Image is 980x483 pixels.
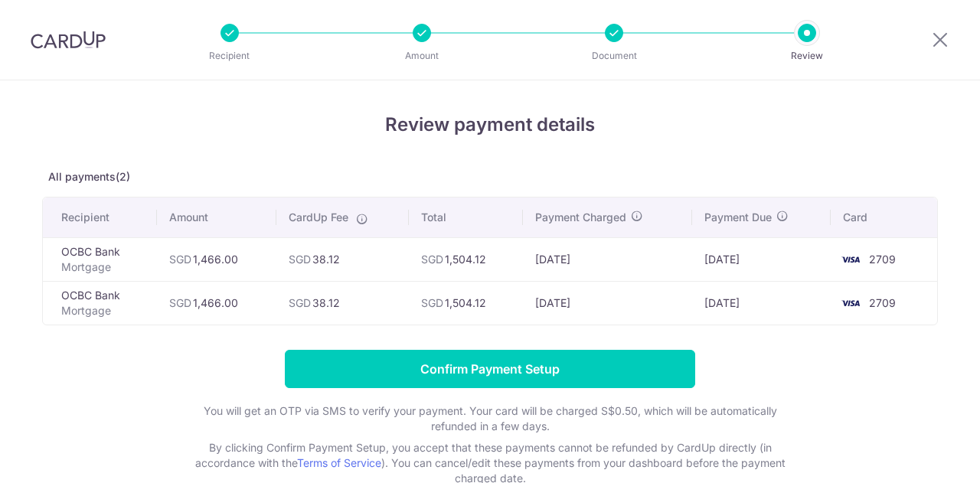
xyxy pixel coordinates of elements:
[557,48,671,64] p: Document
[535,210,626,225] span: Payment Charged
[285,350,695,388] input: Confirm Payment Setup
[704,210,772,225] span: Payment Due
[750,48,864,64] p: Review
[409,197,523,237] th: Total
[61,303,145,318] p: Mortgage
[276,237,409,281] td: 38.12
[43,237,157,281] td: OCBC Bank
[869,253,896,266] span: 2709
[523,237,692,281] td: [DATE]
[169,296,191,309] span: SGD
[169,253,191,266] span: SGD
[43,281,157,325] td: OCBC Bank
[297,456,381,469] a: Terms of Service
[61,259,145,275] p: Mortgage
[157,197,276,237] th: Amount
[289,253,311,266] span: SGD
[289,296,311,309] span: SGD
[42,169,938,184] p: All payments(2)
[692,281,831,325] td: [DATE]
[523,281,692,325] td: [DATE]
[157,281,276,325] td: 1,466.00
[42,111,938,139] h4: Review payment details
[43,197,157,237] th: Recipient
[365,48,479,64] p: Amount
[831,197,937,237] th: Card
[289,210,348,225] span: CardUp Fee
[421,253,443,266] span: SGD
[31,31,106,49] img: CardUp
[173,48,286,64] p: Recipient
[835,294,866,312] img: <span class="translation_missing" title="translation missing: en.account_steps.new_confirm_form.b...
[869,296,896,309] span: 2709
[421,296,443,309] span: SGD
[409,281,523,325] td: 1,504.12
[276,281,409,325] td: 38.12
[184,403,796,434] p: You will get an OTP via SMS to verify your payment. Your card will be charged S$0.50, which will ...
[835,250,866,269] img: <span class="translation_missing" title="translation missing: en.account_steps.new_confirm_form.b...
[409,237,523,281] td: 1,504.12
[157,237,276,281] td: 1,466.00
[692,237,831,281] td: [DATE]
